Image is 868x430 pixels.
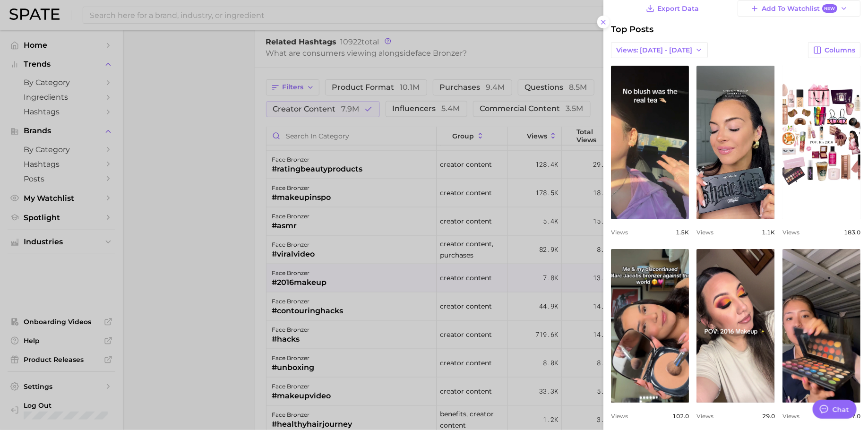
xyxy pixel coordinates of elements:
span: Views [696,413,713,420]
span: Add to Watchlist [762,4,837,13]
span: Views [611,413,628,420]
span: 102.0 [672,413,689,420]
span: Views: [DATE] - [DATE] [616,46,692,54]
span: New [822,4,837,13]
button: Export Data [644,0,701,17]
span: Views [782,229,799,236]
span: 1.5k [676,229,689,236]
button: Add to WatchlistNew [738,0,860,17]
span: 183.0 [844,229,860,236]
span: Views [611,229,628,236]
button: Columns [808,42,860,58]
span: Top Posts [611,24,653,34]
span: 1.1k [762,229,775,236]
span: 29.0 [762,413,775,420]
span: Export Data [657,5,699,13]
span: Columns [825,46,855,54]
span: Views [782,413,799,420]
span: Views [696,229,713,236]
button: Views: [DATE] - [DATE] [611,42,708,58]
